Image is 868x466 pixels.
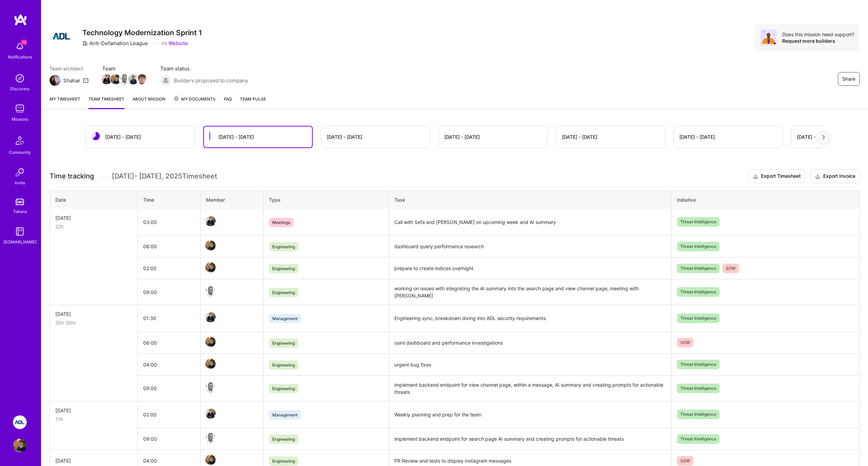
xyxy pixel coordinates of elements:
[677,434,720,444] span: Threat Intelligence
[269,410,301,420] span: Management
[55,223,132,230] div: 22h
[206,382,215,393] a: Team Member Avatar
[133,95,165,109] a: About Mission
[110,74,121,84] img: Team Member Avatar
[206,262,215,273] a: Team Member Avatar
[82,41,88,46] i: icon CompanyGray
[112,172,217,181] span: [DATE] - [DATE] , 2025 Timesheet
[722,264,739,273] span: SOW
[206,215,215,227] a: Team Member Avatar
[82,40,148,47] div: Anti-Defamation League
[677,314,720,323] span: Threat Intelligence
[269,242,298,251] span: Engineering
[138,74,147,85] a: Team Member Avatar
[105,133,141,141] div: [DATE] - [DATE]
[13,165,27,179] img: Invite
[269,288,298,297] span: Engineering
[206,311,215,323] a: Team Member Avatar
[55,407,132,414] div: [DATE]
[269,314,301,323] span: Management
[782,31,854,38] div: Does this mission need support?
[206,336,215,348] a: Team Member Avatar
[119,74,130,84] img: Team Member Avatar
[677,264,720,273] span: Threat Intelligence
[50,75,60,86] img: Team Architect
[206,454,215,466] a: Team Member Avatar
[10,85,30,92] div: Discovery
[389,305,672,332] td: Engineering sync, breakdown diving into ADL security requirements
[677,384,720,393] span: Threat Intelligence
[55,214,132,222] div: [DATE]
[269,218,294,227] span: Meetings
[822,135,825,139] img: right
[92,132,100,140] img: status icon
[13,415,27,429] img: ADL: Technology Modernization Sprint 1
[138,236,201,257] td: 08:00
[55,310,132,318] div: [DATE]
[206,408,215,420] a: Team Member Avatar
[160,75,171,86] img: Builders proposed to company
[389,257,672,279] td: prepare to create indices overnight
[677,338,693,347] span: SOW
[138,305,201,332] td: 01:30
[120,74,129,85] a: Team Member Avatar
[138,257,201,279] td: 02:00
[174,95,216,103] span: My Documents
[3,238,37,245] div: [DOMAIN_NAME]
[50,95,80,109] a: My timesheet
[13,208,27,215] div: Tokens
[753,173,758,180] i: icon Download
[11,439,28,452] a: User Avatar
[206,240,215,251] a: Team Member Avatar
[205,382,216,392] img: Team Member Avatar
[138,354,201,375] td: 04:00
[50,65,89,72] span: Team architect
[13,40,27,53] img: bell
[13,71,27,85] img: discovery
[138,190,201,209] th: Time
[89,95,124,109] a: Team timesheet
[205,455,216,465] img: Team Member Avatar
[14,14,27,26] img: logo
[389,209,672,236] td: Call with Sefa and [PERSON_NAME] on upcoming week and AI summary
[138,332,201,354] td: 06:00
[174,95,216,109] a: My Documents
[50,190,138,209] th: Date
[269,384,298,393] span: Engineering
[8,53,32,61] div: Notifications
[269,264,298,273] span: Engineering
[389,190,672,209] th: Task
[138,279,201,305] td: 09:00
[679,133,715,141] div: [DATE] - [DATE]
[206,358,215,370] a: Team Member Avatar
[677,217,720,227] span: Threat Intelligence
[269,456,298,466] span: Engineering
[205,286,216,296] img: Team Member Avatar
[269,338,298,348] span: Engineering
[206,285,215,297] a: Team Member Avatar
[389,332,672,354] td: osint dashboard and performance investigations
[677,410,720,419] span: Threat Intelligence
[748,170,805,183] button: Export Timesheet
[240,96,266,102] span: Team Pulse
[11,415,28,429] a: ADL: Technology Modernization Sprint 1
[15,179,25,186] div: Invite
[206,432,215,444] a: Team Member Avatar
[138,401,201,428] td: 02:00
[782,38,854,44] div: Request more builders
[224,95,232,109] a: FAQ
[677,360,720,369] span: Threat Intelligence
[677,242,720,251] span: Threat Intelligence
[205,409,216,419] img: Team Member Avatar
[55,319,132,326] div: 20h 30m
[671,190,859,209] th: Initiative
[83,78,89,83] i: icon Mail
[389,236,672,257] td: dashboard query performance research
[137,74,147,84] img: Team Member Avatar
[128,74,138,84] img: Team Member Avatar
[13,439,27,452] img: User Avatar
[12,116,28,123] div: Missions
[389,401,672,428] td: Weekly planning and prep for the team
[797,133,832,141] div: [DATE] - [DATE]
[138,428,201,450] td: 09:00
